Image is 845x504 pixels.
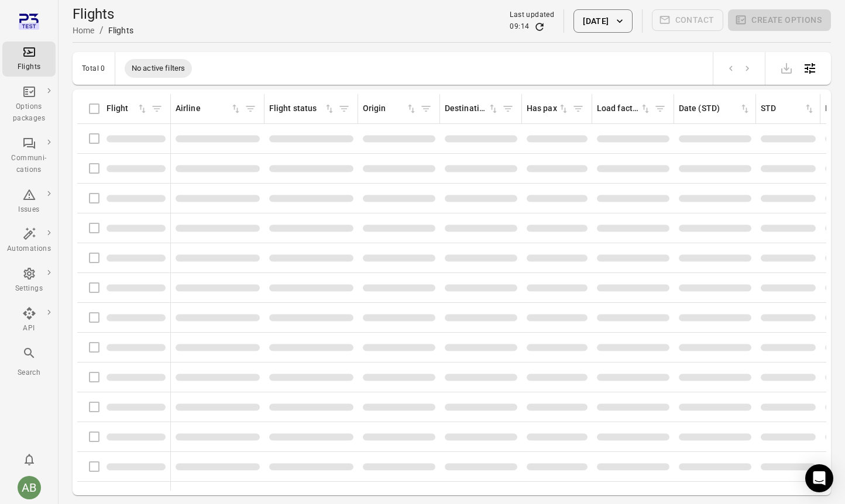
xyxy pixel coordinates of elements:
[2,42,56,77] a: Flights
[652,9,724,33] span: Please make a selection to create communications
[499,100,517,118] span: Filter by destination
[73,23,133,37] nav: Breadcrumbs
[2,81,56,128] a: Options packages
[335,100,353,118] span: Filter by flight status
[269,102,335,115] div: Sort by flight status in ascending order
[99,23,104,37] li: /
[7,323,51,334] div: API
[7,204,51,216] div: Issues
[7,153,51,176] div: Communi-cations
[510,9,554,21] div: Last updated
[761,102,815,115] div: Sort by STD in ascending order
[2,133,56,179] a: Communi-cations
[2,184,56,219] a: Issues
[445,102,499,115] div: Sort by destination in ascending order
[125,63,193,74] span: No active filters
[510,21,529,33] div: 09:14
[597,102,651,115] div: Sort by load factor in ascending order
[2,223,56,258] a: Automations
[107,102,148,115] div: Sort by flight in ascending order
[679,102,751,115] div: Sort by date (STD) in ascending order
[775,62,798,73] span: Please make a selection to export
[2,343,56,382] button: Search
[363,102,417,115] div: Sort by origin in ascending order
[7,367,51,379] div: Search
[73,26,95,35] a: Home
[723,61,755,76] nav: pagination navigation
[2,263,56,298] a: Settings
[7,283,51,295] div: Settings
[7,101,51,125] div: Options packages
[13,471,46,504] button: Aslaug Bjarnadottir
[18,476,41,499] div: AB
[417,100,435,118] span: Filter by origin
[569,100,587,118] span: Filter by has pax
[242,100,259,118] span: Filter by airline
[2,303,56,338] a: API
[527,102,569,115] div: Sort by has pax in ascending order
[651,100,669,118] span: Filter by load factor
[534,21,545,33] button: Refresh data
[108,25,133,36] div: Flights
[176,102,242,115] div: Sort by airline in ascending order
[805,464,833,492] div: Open Intercom Messenger
[18,448,41,471] button: Notifications
[7,61,51,73] div: Flights
[73,5,133,23] h1: Flights
[573,9,632,33] button: [DATE]
[148,100,166,118] span: Filter by flight
[7,243,51,255] div: Automations
[728,9,831,33] span: Please make a selection to create an option package
[82,64,105,73] div: Total 0
[798,57,822,80] button: Open table configuration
